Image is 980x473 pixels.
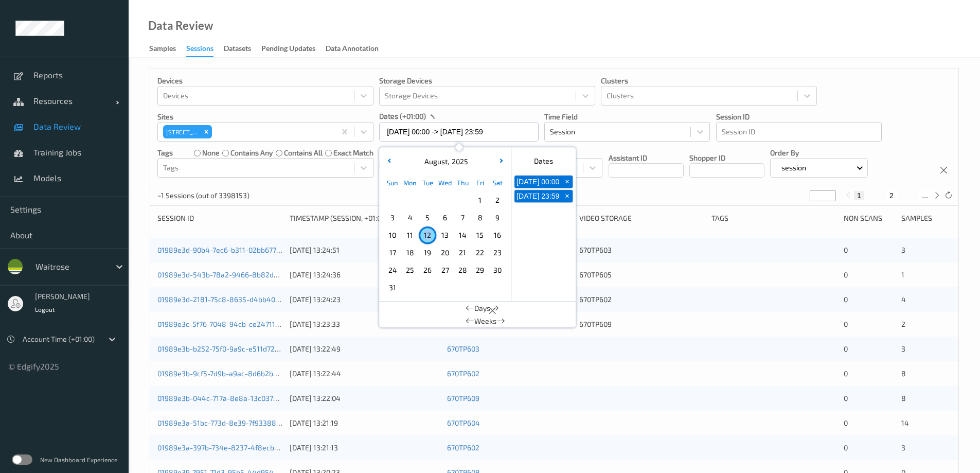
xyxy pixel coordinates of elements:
[471,261,489,279] div: Choose Friday August 29 of 2025
[379,111,426,121] p: dates (+01:00)
[419,279,436,296] div: Choose Tuesday September 02 of 2025
[157,190,250,201] p: ~1 Sessions (out of 3398153)
[438,228,452,242] span: 13
[385,228,400,242] span: 10
[438,263,452,277] span: 27
[844,369,848,378] span: 0
[436,209,454,226] div: Choose Wednesday August 06 of 2025
[490,193,505,207] span: 2
[436,279,454,296] div: Choose Wednesday September 03 of 2025
[579,319,704,329] div: 670TP609
[473,246,487,260] span: 22
[148,21,213,31] div: Data Review
[419,191,436,209] div: Choose Tuesday July 29 of 2025
[511,151,576,171] div: Dates
[514,190,561,202] button: [DATE] 23:59
[290,393,440,404] div: [DATE] 13:22:04
[886,191,897,200] button: 2
[422,157,448,166] span: August
[403,211,417,225] span: 4
[401,174,419,191] div: Mon
[844,344,848,353] span: 0
[489,226,506,244] div: Choose Saturday August 16 of 2025
[601,76,817,86] p: Clusters
[436,226,454,244] div: Choose Wednesday August 13 of 2025
[384,209,401,226] div: Choose Sunday August 03 of 2025
[419,209,436,226] div: Choose Tuesday August 05 of 2025
[420,211,435,225] span: 5
[455,211,470,225] span: 7
[490,246,505,260] span: 23
[230,148,273,158] label: contains any
[157,76,373,86] p: Devices
[454,226,471,244] div: Choose Thursday August 14 of 2025
[224,43,251,56] div: Datasets
[471,191,489,209] div: Choose Friday August 01 of 2025
[844,213,894,223] div: Non Scans
[844,295,848,304] span: 0
[420,263,435,277] span: 26
[436,191,454,209] div: Choose Wednesday July 30 of 2025
[157,344,293,353] a: 01989e3b-b252-75f0-9a9c-e511d7221100
[202,148,220,158] label: none
[449,157,468,166] span: 2025
[157,418,297,427] a: 01989e3a-51bc-773d-8e39-7f933880e99e
[489,209,506,226] div: Choose Saturday August 09 of 2025
[473,263,487,277] span: 29
[157,295,299,304] a: 01989e3d-2181-75c8-8635-d4bb400a1322
[901,418,909,427] span: 14
[489,261,506,279] div: Choose Saturday August 30 of 2025
[901,443,905,452] span: 3
[401,261,419,279] div: Choose Monday August 25 of 2025
[419,174,436,191] div: Tue
[290,443,440,453] div: [DATE] 13:21:13
[454,279,471,296] div: Choose Thursday September 04 of 2025
[401,209,419,226] div: Choose Monday August 04 of 2025
[422,156,468,167] div: ,
[403,228,417,242] span: 11
[844,246,848,254] span: 0
[290,213,440,223] div: Timestamp (Session, +01:00)
[333,148,373,158] label: exact match
[579,213,704,223] div: Video Storage
[844,418,848,427] span: 0
[454,244,471,261] div: Choose Thursday August 21 of 2025
[490,211,505,225] span: 9
[157,394,297,402] a: 01989e3b-044c-717a-8e8a-13c03785d3e1
[201,125,212,138] div: Remove 670 Mill Hill
[561,190,573,202] button: +
[326,43,379,56] div: Data Annotation
[438,246,452,260] span: 20
[157,148,173,158] p: Tags
[844,394,848,402] span: 0
[454,261,471,279] div: Choose Thursday August 28 of 2025
[473,193,487,207] span: 1
[455,228,470,242] span: 14
[149,42,186,56] a: Samples
[290,245,440,255] div: [DATE] 13:24:51
[901,295,906,304] span: 4
[471,209,489,226] div: Choose Friday August 08 of 2025
[514,176,561,188] button: [DATE] 00:00
[447,443,479,452] a: 670TP602
[384,174,401,191] div: Sun
[385,281,400,295] span: 31
[919,191,931,200] button: ...
[290,418,440,428] div: [DATE] 13:21:19
[579,270,704,280] div: 670TP605
[474,316,496,326] span: Weeks
[157,369,294,378] a: 01989e3b-9cf5-7d9b-a9ac-8d6b2b01fd5f
[157,246,298,254] a: 01989e3d-90b4-7ec6-b311-02bb67744e90
[419,244,436,261] div: Choose Tuesday August 19 of 2025
[385,263,400,277] span: 24
[290,294,440,305] div: [DATE] 13:24:23
[384,244,401,261] div: Choose Sunday August 17 of 2025
[157,320,296,328] a: 01989e3c-5f76-7048-94cb-ce2471100dbe
[157,112,373,122] p: Sites
[419,226,436,244] div: Choose Tuesday August 12 of 2025
[290,344,440,354] div: [DATE] 13:22:49
[438,211,452,225] span: 6
[770,148,868,158] p: Order By
[290,270,440,280] div: [DATE] 13:24:36
[403,246,417,260] span: 18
